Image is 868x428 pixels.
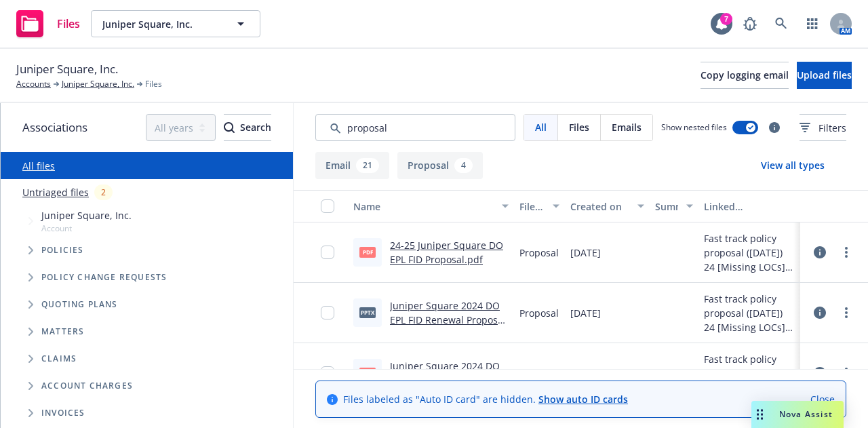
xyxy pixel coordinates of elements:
[538,393,628,406] a: Show auto ID cards
[57,18,80,29] span: Files
[348,190,514,222] button: Name
[570,199,629,214] div: Created on
[1,206,293,427] div: Tree Example
[779,408,833,420] span: Nova Assist
[720,13,732,25] div: 7
[751,401,768,428] div: Drag to move
[94,184,113,200] div: 2
[41,273,167,281] span: Policy change requests
[390,359,506,401] a: Juniper Square 2024 DO EPL FID Renewal Proposal 2.pdf
[565,190,650,222] button: Created on
[41,328,84,336] span: Matters
[704,260,795,274] div: 24 [Missing LOCs] [DATE] Directors and Officers, Management Liability Renewal
[519,366,559,381] span: Proposal
[343,392,628,406] span: Files labeled as "Auto ID card" are hidden.
[41,409,85,417] span: Invoices
[321,366,334,380] input: Toggle Row Selected
[739,152,846,179] button: View all types
[356,158,379,173] div: 21
[514,190,565,222] button: File type
[145,78,162,90] span: Files
[224,114,271,141] button: SearchSearch
[390,299,506,341] a: Juniper Square 2024 DO EPL FID Renewal Proposal V1.pptx
[321,199,334,213] input: Select all
[612,120,642,134] span: Emails
[359,368,376,378] span: pdf
[41,355,77,363] span: Claims
[535,120,547,134] span: All
[701,62,789,89] button: Copy logging email
[570,306,601,320] span: [DATE]
[570,246,601,260] span: [DATE]
[810,392,835,406] a: Close
[704,320,795,334] div: 24 [Missing LOCs] [DATE] Directors and Officers, Management Liability Renewal
[797,62,852,89] button: Upload files
[315,114,515,141] input: Search by keyword...
[22,159,55,172] a: All files
[650,190,698,222] button: Summary
[736,10,764,37] a: Report a Bug
[800,114,846,141] button: Filters
[62,78,134,90] a: Juniper Square, Inc.
[701,69,789,81] span: Copy logging email
[41,300,118,309] span: Quoting plans
[91,10,260,37] button: Juniper Square, Inc.
[41,208,132,222] span: Juniper Square, Inc.
[11,5,85,43] a: Files
[799,10,826,37] a: Switch app
[655,199,678,214] div: Summary
[818,121,846,135] span: Filters
[519,246,559,260] span: Proposal
[41,382,133,390] span: Account charges
[519,199,545,214] div: File type
[704,199,795,214] div: Linked associations
[768,10,795,37] a: Search
[838,365,854,381] a: more
[698,190,800,222] button: Linked associations
[359,307,376,317] span: pptx
[321,246,334,259] input: Toggle Row Selected
[22,119,87,136] span: Associations
[41,246,84,254] span: Policies
[16,78,51,90] a: Accounts
[704,352,795,381] div: Fast track policy proposal ([DATE])
[751,401,844,428] button: Nova Assist
[102,17,220,31] span: Juniper Square, Inc.
[397,152,483,179] button: Proposal
[315,152,389,179] button: Email
[838,244,854,260] a: more
[16,60,118,78] span: Juniper Square, Inc.
[704,231,795,260] div: Fast track policy proposal ([DATE])
[797,69,852,81] span: Upload files
[390,239,503,266] a: 24-25 Juniper Square DO EPL FID Proposal.pdf
[224,122,235,133] svg: Search
[353,199,494,214] div: Name
[22,185,89,199] a: Untriaged files
[800,121,846,135] span: Filters
[570,366,601,381] span: [DATE]
[359,247,376,257] span: pdf
[224,115,271,140] div: Search
[519,306,559,320] span: Proposal
[661,121,727,133] span: Show nested files
[41,222,132,234] span: Account
[321,306,334,319] input: Toggle Row Selected
[569,120,589,134] span: Files
[454,158,473,173] div: 4
[704,292,795,320] div: Fast track policy proposal ([DATE])
[838,305,854,321] a: more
